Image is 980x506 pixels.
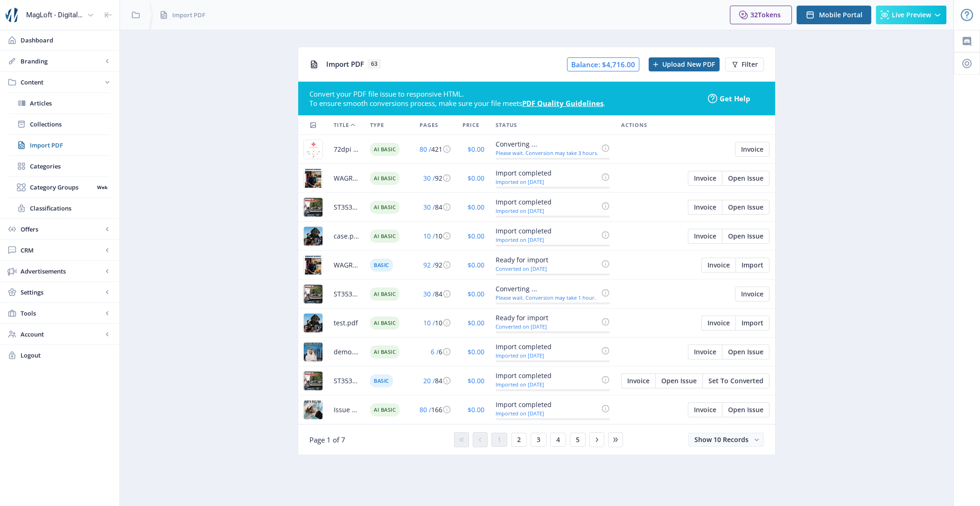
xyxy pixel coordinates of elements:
[30,141,110,150] span: Import PDF
[621,373,655,388] button: Invoice
[701,260,735,268] a: Edit page
[688,231,722,239] a: Edit page
[21,77,103,87] span: Content
[497,436,501,443] span: 1
[334,375,359,387] span: ST353 [GEOGRAPHIC_DATA] v4 Final-WEB.pdf
[496,119,517,131] span: Status
[21,330,103,339] span: Account
[649,57,720,71] button: Upload New PDF
[496,399,598,410] div: Import completed
[576,436,580,443] span: 5
[517,436,521,443] span: 2
[496,179,598,185] div: Imported on [DATE]
[462,119,479,131] span: Price
[728,406,763,414] span: Open Issue
[30,204,110,213] span: Classifications
[688,171,722,186] button: Invoice
[420,119,438,131] span: Pages
[420,260,451,271] div: 92
[468,145,484,154] span: $0.00
[370,230,399,243] span: AI Basic
[728,204,763,211] span: Open Issue
[730,6,792,24] button: 32Tokens
[334,144,359,155] span: 72dpi Comp Malta Opus Full.pdf
[334,173,359,184] span: WAGROWER_Spring_FINAL_25_LR (1).pdf
[30,183,94,192] span: Category Groups
[621,119,647,131] span: Actions
[735,317,770,326] a: Edit page
[30,119,110,129] span: Collections
[511,433,527,447] button: 2
[728,232,763,240] span: Open Issue
[21,35,112,45] span: Dashboard
[21,267,103,276] span: Advertisements
[496,139,598,150] div: Converting ...
[661,377,697,385] span: Open Issue
[21,351,112,360] span: Logout
[334,260,359,271] span: WAGROWER_Spring_FINAL_25_LR (1).pdf
[420,144,451,155] div: 421
[741,146,763,153] span: Invoice
[9,177,110,197] a: Category GroupsWeb
[423,174,435,183] span: 30 /
[370,201,399,214] span: AI Basic
[496,208,598,214] div: Imported on [DATE]
[694,435,749,444] span: Show 10 Records
[876,6,946,24] button: Live Preview
[496,197,598,208] div: Import completed
[423,232,435,240] span: 10 /
[701,317,735,326] a: Edit page
[496,254,598,266] div: Ready for import
[30,162,110,171] span: Categories
[21,225,103,234] span: Offers
[420,375,451,387] div: 84
[722,229,770,244] button: Open Issue
[694,175,716,182] span: Invoice
[304,198,322,217] img: 71d85ed1-1977-4cd6-9da7-dbdd4ff38111.jpg
[742,261,763,269] span: Import
[735,288,770,297] a: Edit page
[9,114,110,134] a: Collections
[334,288,359,300] span: ST353 [GEOGRAPHIC_DATA] v4 Final-WEB.pdf
[420,173,451,184] div: 92
[735,144,770,153] a: Edit page
[735,260,770,268] a: Edit page
[570,433,586,447] button: 5
[370,316,399,330] span: AI Basic
[722,202,770,211] a: Edit page
[819,11,862,19] span: Mobile Portal
[688,346,722,355] a: Edit page
[334,404,359,415] span: Issue 35-[PERSON_NAME] (1).pdf
[708,94,764,103] a: Get Help
[468,289,484,298] span: $0.00
[550,433,566,447] button: 4
[722,402,770,417] button: Open Issue
[725,57,764,71] button: Filter
[334,231,359,242] span: case.pdf
[6,7,21,22] img: properties.app_icon.png
[334,119,349,131] span: Title
[496,295,598,301] div: Please wait. Conversion may take 1 hour.
[370,403,399,416] span: AI Basic
[468,347,484,356] span: $0.00
[496,370,598,381] div: Import completed
[496,352,598,358] div: Imported on [DATE]
[420,317,451,329] div: 10
[420,202,451,213] div: 84
[304,314,322,332] img: 593a4aa8-cb21-4ead-bb66-0e57f626f7ac.jpg
[304,140,322,159] img: 8b32df46-fa96-4265-a265-5f4ba52b6758.jpg
[423,260,435,269] span: 92 /
[701,258,735,273] button: Invoice
[694,348,716,356] span: Invoice
[797,6,871,24] button: Mobile Portal
[688,200,722,215] button: Invoice
[627,377,650,385] span: Invoice
[420,404,451,415] div: 166
[735,316,770,330] button: Import
[423,376,435,385] span: 20 /
[431,347,439,356] span: 6 /
[496,266,598,272] div: Converted on [DATE]
[334,317,358,329] span: test.pdf
[688,344,722,359] button: Invoice
[728,348,763,356] span: Open Issue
